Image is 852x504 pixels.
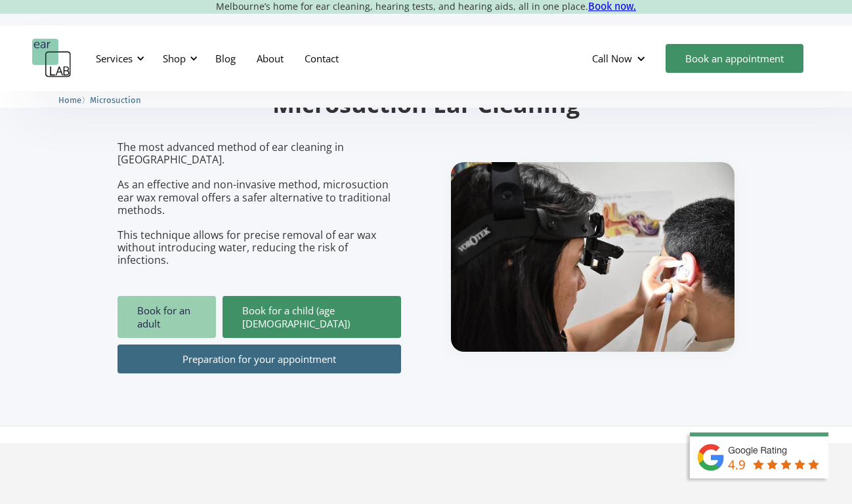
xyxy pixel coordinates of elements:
img: boy getting ear checked. [451,162,735,352]
a: Preparation for your appointment [117,345,401,373]
a: Blog [205,39,246,77]
div: Services [88,39,148,78]
a: Microsuction [90,93,141,106]
a: Book for a child (age [DEMOGRAPHIC_DATA]) [223,296,401,338]
h2: Microsuction Ear Cleaning [117,89,735,120]
div: Call Now [592,52,632,65]
p: The most advanced method of ear cleaning in [GEOGRAPHIC_DATA]. As an effective and non-invasive m... [117,141,401,267]
span: Microsuction [90,95,141,105]
a: Book an appointment [666,44,803,73]
a: Home [58,93,81,106]
a: Contact [294,39,349,77]
a: About [246,39,294,77]
a: Book for an adult [117,296,216,338]
li: 〉 [58,93,90,107]
a: home [32,39,72,78]
span: Home [58,95,81,105]
div: Services [96,52,133,65]
div: Shop [163,52,186,65]
div: Shop [155,39,202,78]
div: Call Now [582,39,659,78]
